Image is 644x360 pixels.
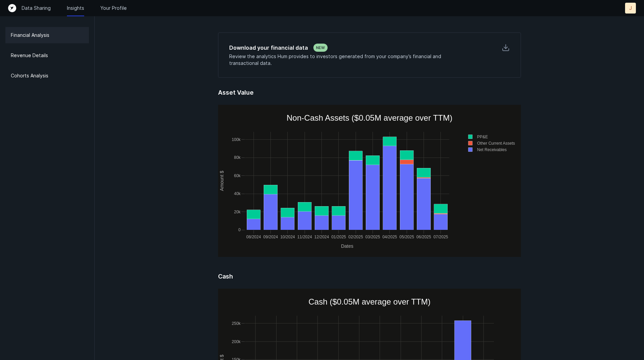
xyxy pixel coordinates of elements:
a: Your Profile [100,5,127,11]
p: Review the analytics Hum provides to investors generated from your company’s financial and transa... [229,53,462,67]
h5: Cash [218,272,521,289]
p: J [629,5,632,11]
p: NEW [316,45,325,50]
button: J [625,3,636,14]
p: Financial Analysis [11,31,49,39]
a: Cohorts Analysis [5,68,89,84]
h5: Asset Value [218,89,521,105]
a: Financial Analysis [5,27,89,43]
a: Data Sharing [22,5,51,11]
p: Revenue Details [11,51,48,59]
h5: Download your financial data [229,44,308,52]
a: Revenue Details [5,47,89,64]
a: Insights [67,5,84,11]
p: Cohorts Analysis [11,72,48,80]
